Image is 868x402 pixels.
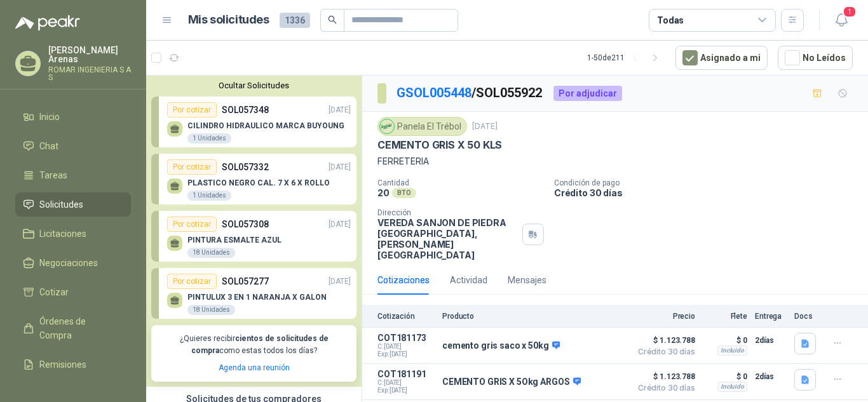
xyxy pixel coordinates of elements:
[39,198,83,211] span: Solicitudes
[167,102,217,117] div: Por cotizar
[377,208,517,217] p: Dirección
[632,312,695,321] p: Precio
[15,15,80,30] img: Logo peakr
[39,358,86,372] span: Remisiones
[442,340,560,352] p: cemento gris saco x 50kg
[328,15,337,24] span: search
[717,345,747,356] div: Incluido
[15,352,131,377] a: Remisiones
[377,343,435,351] span: C: [DATE]
[187,293,327,302] p: PINTULUX 3 EN 1 NARANJA X GALON
[39,110,60,124] span: Inicio
[39,168,67,182] span: Tareas
[15,105,131,129] a: Inicio
[222,160,269,174] p: SOL057332
[717,382,747,392] div: Incluido
[377,387,435,394] span: Exp: [DATE]
[151,97,356,147] a: Por cotizarSOL057348[DATE] CILINDRO HIDRAULICO MARCA BUYOUNG1 Unidades
[703,369,747,384] p: $ 0
[397,83,543,103] p: / SOL055922
[377,154,853,168] p: FERRETERIA
[39,227,86,241] span: Licitaciones
[377,333,435,343] p: COT181173
[151,268,356,319] a: Por cotizarSOL057277[DATE] PINTULUX 3 EN 1 NARANJA X GALON18 Unidades
[632,348,695,356] span: Crédito 30 días
[15,309,131,347] a: Órdenes de Compra
[15,251,131,275] a: Negociaciones
[553,86,622,101] div: Por adjudicar
[675,46,768,70] button: Asignado a mi
[442,377,581,388] p: CEMENTO GRIS X 5Okg ARGOS
[450,273,487,287] div: Actividad
[222,217,269,231] p: SOL057308
[755,312,787,321] p: Entrega
[554,178,863,187] p: Condición de pago
[377,178,544,187] p: Cantidad
[377,273,430,287] div: Cotizaciones
[329,276,351,288] p: [DATE]
[442,312,624,321] p: Producto
[187,248,235,258] div: 18 Unidades
[794,312,820,321] p: Docs
[15,163,131,187] a: Tareas
[159,333,349,357] p: ¿Quieres recibir como estas todos los días?
[377,369,435,379] p: COT181191
[15,134,131,158] a: Chat
[151,81,356,90] button: Ocultar Solicitudes
[151,211,356,262] a: Por cotizarSOL057308[DATE] PINTURA ESMALTE AZUL18 Unidades
[187,236,281,245] p: PINTURA ESMALTE AZUL
[187,133,231,144] div: 1 Unidades
[146,76,362,387] div: Ocultar SolicitudesPor cotizarSOL057348[DATE] CILINDRO HIDRAULICO MARCA BUYOUNG1 UnidadesPor coti...
[187,121,344,130] p: CILINDRO HIDRAULICO MARCA BUYOUNG
[329,161,351,173] p: [DATE]
[222,103,269,117] p: SOL057348
[39,256,98,270] span: Negociaciones
[778,46,853,70] button: No Leídos
[15,222,131,246] a: Licitaciones
[377,351,435,358] span: Exp: [DATE]
[187,178,330,187] p: PLASTICO NEGRO CAL. 7 X 6 X ROLLO
[392,188,416,198] div: BTO
[377,117,467,136] div: Panela El Trébol
[329,218,351,231] p: [DATE]
[377,217,517,260] p: VEREDA SANJON DE PIEDRA [GEOGRAPHIC_DATA] , [PERSON_NAME][GEOGRAPHIC_DATA]
[377,379,435,387] span: C: [DATE]
[167,159,217,175] div: Por cotizar
[755,333,787,348] p: 2 días
[587,48,665,68] div: 1 - 50 de 211
[632,369,695,384] span: $ 1.123.788
[397,85,471,100] a: GSOL005448
[830,9,853,32] button: 1
[15,280,131,304] a: Cotizar
[280,13,310,28] span: 1336
[380,119,394,133] img: Company Logo
[329,104,351,116] p: [DATE]
[219,363,290,372] a: Agenda una reunión
[703,312,747,321] p: Flete
[39,285,69,299] span: Cotizar
[554,187,863,198] p: Crédito 30 días
[167,217,217,232] div: Por cotizar
[222,274,269,288] p: SOL057277
[472,121,498,133] p: [DATE]
[632,384,695,392] span: Crédito 30 días
[151,154,356,204] a: Por cotizarSOL057332[DATE] PLASTICO NEGRO CAL. 7 X 6 X ROLLO1 Unidades
[843,6,857,18] span: 1
[188,11,269,29] h1: Mis solicitudes
[191,334,329,355] b: cientos de solicitudes de compra
[39,314,119,342] span: Órdenes de Compra
[167,274,217,289] div: Por cotizar
[39,139,58,153] span: Chat
[187,191,231,201] div: 1 Unidades
[377,312,435,321] p: Cotización
[48,46,131,64] p: [PERSON_NAME] Arenas
[508,273,546,287] div: Mensajes
[377,138,502,152] p: CEMENTO GRIS X 50 KLS
[703,333,747,348] p: $ 0
[657,13,684,27] div: Todas
[15,192,131,217] a: Solicitudes
[755,369,787,384] p: 2 días
[632,333,695,348] span: $ 1.123.788
[48,66,131,81] p: ROMAR INGENIERIA S A S
[187,305,235,315] div: 18 Unidades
